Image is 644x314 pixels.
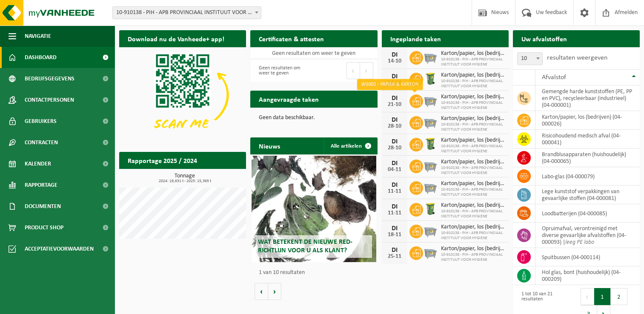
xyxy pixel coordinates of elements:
[535,130,640,148] td: risicohoudend medisch afval (04-000041)
[386,102,403,108] div: 21-10
[259,270,373,276] p: 1 van 10 resultaten
[25,153,51,174] span: Kalender
[386,167,403,173] div: 04-11
[441,252,504,263] span: 10-910138 - PIH - APB PROVINCIAAL INSTITUUT VOOR HYGIENE
[423,223,438,238] img: WB-2500-GAL-GY-01
[386,188,403,194] div: 11-11
[123,173,246,183] h3: Tonnage
[594,288,611,305] button: 1
[25,68,74,89] span: Bedrijfsgegevens
[255,283,268,300] button: Vorige
[441,144,504,154] span: 10-910138 - PIH - APB PROVINCIAAL INSTITUUT VOOR HYGIENE
[123,179,246,183] span: 2024: 19,631 t - 2025: 15,365 t
[386,117,403,123] div: DI
[386,73,403,80] div: DI
[250,47,377,59] td: Geen resultaten om weer te geven
[547,54,607,61] label: resultaten weergeven
[113,7,261,19] span: 10-910138 - PIH - APB PROVINCIAAL INSTITUUT VOOR HYGIENE - ANTWERPEN
[252,156,376,262] a: Wat betekent de nieuwe RED-richtlijn voor u als klant?
[25,111,57,132] span: Gebruikers
[441,187,504,197] span: 10-910138 - PIH - APB PROVINCIAAL INSTITUUT VOOR HYGIENE
[386,145,403,151] div: 28-10
[441,202,504,209] span: Karton/papier, los (bedrijven)
[423,202,438,216] img: WB-0240-HPE-GN-50
[565,239,594,245] i: leeg PE labo
[386,247,403,254] div: DI
[25,26,51,47] span: Navigatie
[611,288,627,305] button: 2
[25,217,63,238] span: Product Shop
[535,111,640,130] td: karton/papier, los (bedrijven) (04-000026)
[441,166,504,176] span: 10-910138 - PIH - APB PROVINCIAAL INSTITUUT VOOR HYGIENE
[258,239,352,254] span: Wat betekent de nieuwe RED-richtlijn voor u als klant?
[441,72,504,79] span: Karton/papier, los (bedrijven)
[535,204,640,223] td: loodbatterijen (04-000085)
[423,115,438,129] img: WB-2500-GAL-GY-01
[518,53,542,65] span: 10
[441,50,504,57] span: Karton/papier, los (bedrijven)
[386,95,403,102] div: DI
[386,232,403,238] div: 18-11
[423,137,438,151] img: WB-0240-HPE-GN-50
[386,123,403,129] div: 28-10
[25,238,94,260] span: Acceptatievoorwaarden
[25,132,58,153] span: Contracten
[112,6,261,19] span: 10-910138 - PIH - APB PROVINCIAAL INSTITUUT VOOR HYGIENE - ANTWERPEN
[535,266,640,285] td: hol glas, bont (huishoudelijk) (04-000209)
[581,288,594,305] button: Previous
[441,224,504,231] span: Karton/papier, los (bedrijven)
[535,186,640,204] td: lege kunststof verpakkingen van gevaarlijke stoffen (04-000081)
[542,74,566,81] span: Afvalstof
[346,62,360,79] button: Previous
[441,245,504,252] span: Karton/papier, los (bedrijven)
[386,80,403,86] div: 14-10
[386,138,403,145] div: DI
[441,122,504,132] span: 10-910138 - PIH - APB PROVINCIAAL INSTITUUT VOOR HYGIENE
[386,210,403,216] div: 11-11
[535,248,640,266] td: spuitbussen (04-000114)
[441,79,504,89] span: 10-910138 - PIH - APB PROVINCIAAL INSTITUUT VOOR HYGIENE
[517,52,543,65] span: 10
[382,30,449,47] h2: Ingeplande taken
[268,283,281,300] button: Volgende
[441,57,504,67] span: 10-910138 - PIH - APB PROVINCIAAL INSTITUUT VOOR HYGIENE
[183,168,245,186] a: Bekijk rapportage
[423,50,438,64] img: WB-2500-GAL-GY-01
[441,94,504,100] span: Karton/papier, los (bedrijven)
[535,223,640,248] td: opruimafval, verontreinigd met diverse gevaarlijke afvalstoffen (04-000093) |
[513,30,575,47] h2: Uw afvalstoffen
[25,174,57,196] span: Rapportage
[360,62,373,79] button: Next
[25,47,57,68] span: Dashboard
[441,137,504,144] span: Karton/papier, los (bedrijven)
[386,203,403,210] div: DI
[441,231,504,241] span: 10-910138 - PIH - APB PROVINCIAAL INSTITUUT VOOR HYGIENE
[423,180,438,194] img: WB-2500-GAL-GY-01
[386,58,403,64] div: 14-10
[25,89,74,111] span: Contactpersonen
[25,196,61,217] span: Documenten
[4,295,142,314] iframe: chat widget
[441,100,504,111] span: 10-910138 - PIH - APB PROVINCIAAL INSTITUUT VOOR HYGIENE
[386,225,403,232] div: DI
[119,47,246,143] img: Download de VHEPlus App
[386,160,403,167] div: DI
[324,137,377,154] a: Alle artikelen
[535,167,640,186] td: labo-glas (04-000079)
[259,115,369,121] p: Geen data beschikbaar.
[119,30,233,47] h2: Download nu de Vanheede+ app!
[250,91,327,107] h2: Aangevraagde taken
[441,159,504,166] span: Karton/papier, los (bedrijven)
[255,61,309,80] div: Geen resultaten om weer te geven
[423,158,438,173] img: WB-2500-GAL-GY-01
[250,137,289,154] h2: Nieuws
[423,71,438,86] img: WB-0240-HPE-GN-50
[441,180,504,187] span: Karton/papier, los (bedrijven)
[423,245,438,260] img: WB-2500-GAL-GY-01
[386,254,403,260] div: 25-11
[535,148,640,167] td: brandblusapparaten (huishoudelijk) (04-000065)
[423,93,438,108] img: WB-2500-GAL-GY-01
[250,30,332,47] h2: Certificaten & attesten
[441,209,504,219] span: 10-910138 - PIH - APB PROVINCIAAL INSTITUUT VOOR HYGIENE
[535,86,640,111] td: gemengde harde kunststoffen (PE, PP en PVC), recycleerbaar (industrieel) (04-000001)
